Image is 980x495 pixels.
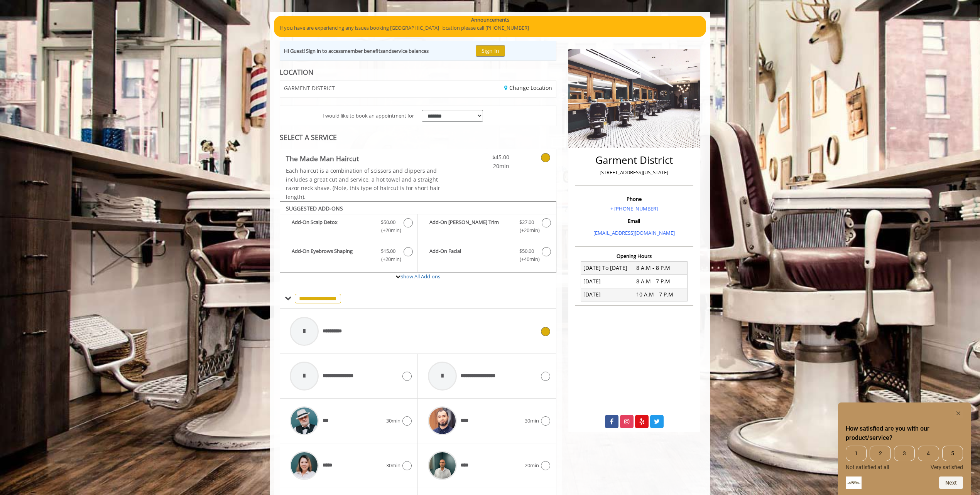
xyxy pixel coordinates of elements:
span: $27.00 [519,218,534,226]
span: $15.00 [381,247,395,255]
span: (+20min ) [515,226,538,234]
td: 8 A.M - 8 P.M [634,261,687,274]
b: Add-On Eyebrows Shaping [292,247,373,263]
div: SELECT A SERVICE [280,134,556,141]
span: I would like to book an appointment for [323,112,414,120]
span: $50.00 [381,218,395,226]
a: [EMAIL_ADDRESS][DOMAIN_NAME] [593,229,675,236]
label: Add-On Scalp Detox [284,218,414,236]
span: 4 [918,446,939,461]
span: 30min [386,461,400,470]
h3: Email [577,218,691,224]
b: service balances [392,47,429,54]
div: How satisfied are you with our product/service? Select an option from 1 to 5, with 1 being Not sa... [846,409,963,489]
td: [DATE] [581,288,634,301]
span: Not satisfied at all [846,464,889,470]
b: Add-On [PERSON_NAME] Trim [429,218,511,234]
td: [DATE] [581,275,634,288]
a: + [PHONE_NUMBER] [610,205,658,212]
td: [DATE] To [DATE] [581,261,634,274]
label: Add-On Facial [422,247,552,265]
b: SUGGESTED ADD-ONS [286,205,343,212]
span: 30min [386,417,400,425]
b: LOCATION [280,67,313,77]
span: 5 [942,446,963,461]
div: Hi Guest! Sign in to access and [284,47,429,55]
h3: Opening Hours [575,253,693,259]
div: How satisfied are you with our product/service? Select an option from 1 to 5, with 1 being Not sa... [846,446,963,470]
span: 20min [464,162,509,170]
span: Very satisfied [931,464,963,470]
button: Sign In [476,45,505,56]
button: Hide survey [954,409,963,418]
span: 1 [846,446,867,461]
td: 10 A.M - 7 P.M [634,288,687,301]
span: Each haircut is a combination of scissors and clippers and includes a great cut and service, a ho... [286,167,440,200]
span: 20min [525,461,539,470]
span: (+20min ) [377,226,400,234]
span: $45.00 [464,153,509,162]
span: 3 [894,446,915,461]
button: Next question [939,476,963,489]
h2: Garment District [577,155,691,166]
h2: How satisfied are you with our product/service? Select an option from 1 to 5, with 1 being Not sa... [846,424,963,443]
span: $50.00 [519,247,534,255]
span: GARMENT DISTRICT [284,85,335,91]
span: 2 [870,446,890,461]
p: [STREET_ADDRESS][US_STATE] [577,168,691,177]
td: 8 A.M - 7 P.M [634,275,687,288]
b: Add-On Scalp Detox [292,218,373,234]
div: The Made Man Haircut Add-onS [280,201,556,273]
label: Add-On Beard Trim [422,218,552,236]
p: If you have are experiencing any issues booking [GEOGRAPHIC_DATA] location please call [PHONE_NUM... [280,24,700,32]
h3: Phone [577,196,691,202]
span: (+20min ) [377,255,400,263]
b: Announcements [471,16,509,24]
label: Add-On Eyebrows Shaping [284,247,414,265]
b: Add-On Facial [429,247,511,263]
span: (+40min ) [515,255,538,263]
b: The Made Man Haircut [286,153,359,164]
a: Change Location [504,84,552,91]
span: 30min [525,417,539,425]
a: Show All Add-ons [400,273,440,280]
b: member benefits [343,47,383,54]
